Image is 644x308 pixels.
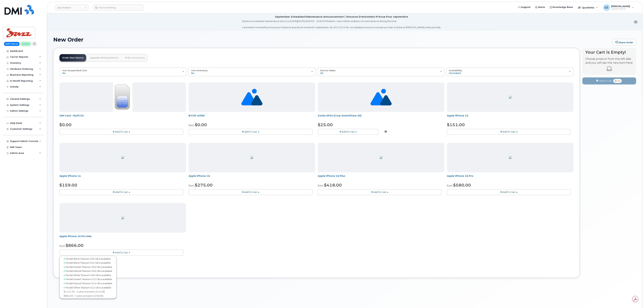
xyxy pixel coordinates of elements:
a: Upgrade Existing Device [87,54,121,61]
a: SIM Card - Multi 5G [59,114,84,117]
a: $866.00 - 3-year activation (256GB) [60,294,116,298]
span: $0.00 [195,122,207,127]
img: 96FE4D95-2934-46F2-B57A-6FE1B9896579.png [509,96,512,99]
span: $418.00 [324,183,342,188]
small: from [447,184,453,187]
span: Model Desert Titanium 512 GB is available [66,278,112,281]
span: Model Natural Titanium 512 GB is available [66,282,112,285]
a: Apple iPhone 16 Plus [318,174,345,177]
div: SIM Card - Multi 5G [59,114,186,121]
a: Apple iPhone 16 [189,174,210,177]
button: close notification [634,20,638,24]
span: Add To Cart [503,130,515,133]
span: Model Natural Titanium 256 GB is available [66,270,112,272]
span: Add To Cart [342,130,355,133]
span: Model Black Titanium 256 GB is available [66,257,111,260]
img: CF3D4CB1-4C2B-41DB-9064-0F6C383BB129.png [509,156,512,159]
p: Choose product from the left side and you will see the new item here. [585,57,633,65]
button: Device Make All [317,68,445,76]
a: BYOD w/SIM [189,114,205,117]
a: Apple iPhone 14 [59,174,81,177]
img: no_image_found-2caef05468ed5679b831cfe6fc140e25e0c280774317ffc20a367ab7fd17291e.png [241,82,263,112]
span: No [191,72,194,74]
button: Add To Cart [59,189,183,195]
a: Share Order [612,39,636,46]
img: 73A59963-EFD8-4598-881B-B96537DCB850.png [121,217,124,219]
button: Add To Cart [189,189,312,195]
div: Apple iPhone 16 Pro [447,174,573,181]
img: 1AD8B381-DE28-42E7-8D9B-FF8D21CC6502.png [251,156,253,159]
span: Add To Cart [373,191,386,193]
span: Device Make [320,69,335,72]
button: Add to Cart $0.00 [582,77,636,84]
span: Add To Cart [115,251,128,254]
small: from [189,124,194,127]
span: Model White Titanium 512 GB is available [66,286,111,289]
a: Order Accessory [122,54,147,61]
div: Apple iPhone 16 [189,174,315,181]
div: MyServe scheduled maintenance will occur [DATE][DATE] 8:00 PM - 10:00 PM Eastern. Users will be u... [242,20,441,29]
a: Order New Device [59,54,86,61]
span: No [62,72,66,74]
button: Availability Permitted [446,68,573,76]
button: Add To Cart [318,129,378,135]
button: Add To Cart [59,129,183,135]
span: $159.00 [59,183,77,188]
button: Add To Cart [318,189,442,195]
h4: Your Cart is Empty! [585,50,633,54]
a: Apple iPhone 16 Pro [447,174,473,177]
img: 701041B0-7858-4894-A21F-E352904D2A4C.png [380,156,382,159]
span: Model White Titanium 256 GB is available [66,274,111,276]
div: Apple iPhone 14 [59,174,186,181]
small: from [189,184,194,187]
a: Sonim XP5s (Corp SmartShare 30) [318,114,361,117]
button: Use Suspended Line No [59,68,187,76]
span: Add To Cart [244,191,257,193]
button: Use Inventory No [188,68,316,76]
small: from [59,244,65,248]
span: Permitted [449,72,461,74]
span: All [320,72,323,74]
button: Add To Cart [447,189,571,195]
div: Apple iPhone 16 Pro Max [59,235,186,241]
span: $580.00 [453,183,471,188]
a: $1151.00 - 3-year activation (512GB) [60,290,116,294]
span: Add To Cart [115,191,128,193]
div: Sonim XP5s (Corp SmartShare 30) [318,114,444,121]
a: Apple iPhone 16 Pro Max [59,235,92,238]
button: Add To Cart [189,129,312,135]
span: Use Inventory [191,69,208,72]
h1: New Order [53,37,611,43]
button: Add To Cart [447,129,571,135]
span: Add To Cart [244,130,257,133]
img: no_image_found-2caef05468ed5679b831cfe6fc140e25e0c280774317ffc20a367ab7fd17291e.png [370,82,392,112]
span: Add to Cart [599,79,612,82]
span: $0.00 [59,122,72,127]
span: Model Desert Titanium 256 GB is available [66,266,112,268]
span: $0.00 [613,79,622,83]
span: $866.00 [66,243,83,248]
span: Add To Cart [503,191,515,193]
span: $275.00 [195,183,213,188]
div: Apple iPhone 16 Plus [318,174,444,181]
div: BYOD w/SIM [189,114,315,121]
div: Apple iPhone 15 [447,114,573,121]
span: $25.00 [318,122,333,127]
span: $151.00 [447,122,465,127]
span: Availability [449,69,462,72]
a: Apple iPhone 15 [447,114,468,117]
small: from [318,184,324,187]
img: 00D627D4-43E9-49B7-A367-2C99342E128C.jpg [113,82,132,112]
span: Add To Cart [115,130,128,133]
span: Use Suspended Line [62,69,87,72]
span: Model Black Titanium 512 GB is available [66,261,111,264]
div: September Scheduled Maintenance Announcement / Annonce D'entretient Prévue Pour septembre [275,15,408,19]
button: Add To Cart [59,250,183,255]
img: 6598ED92-4C32-42D3-A63C-95DFAC6CCF4E.png [121,156,124,159]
